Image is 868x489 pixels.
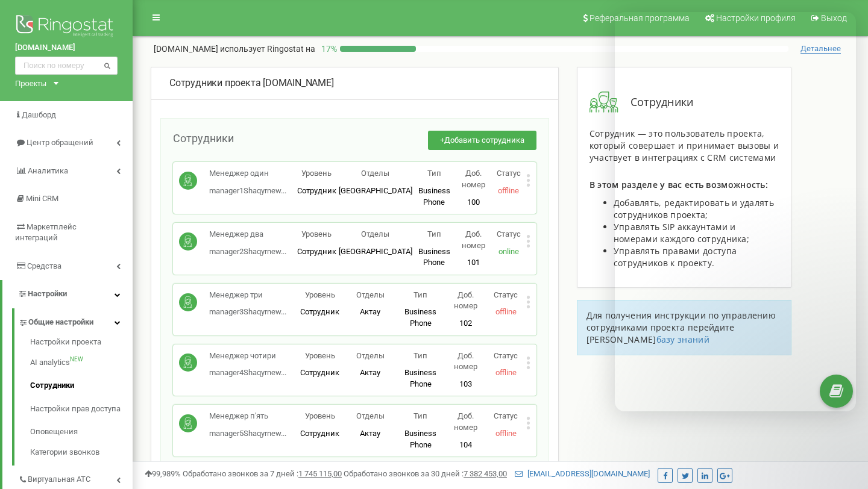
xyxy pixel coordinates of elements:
span: manager4Shaqyrnew... [209,368,286,377]
span: Business Phone [404,429,436,449]
span: Тип [414,411,427,420]
p: Менеджер чотири [209,350,286,362]
span: Уровень [301,169,332,178]
span: Тип [427,229,441,238]
span: Уровень [301,229,332,238]
span: Тип [414,351,427,360]
span: Mini CRM [26,194,58,203]
span: Сотрудник [300,368,339,377]
span: Актау [360,368,380,377]
a: Настройки [2,280,133,308]
span: Доб. номер [462,229,485,250]
p: 101 [456,257,491,269]
span: Сотрудники [173,132,234,145]
iframe: Intercom live chat [615,12,856,411]
span: Уровень [305,351,335,360]
span: Сотрудник [297,247,336,256]
p: 104 [445,440,486,451]
div: [DOMAIN_NAME] [169,76,540,90]
img: Ringostat logo [15,12,118,42]
span: Отделы [356,411,385,420]
button: +Добавить сотрудника [428,131,536,151]
a: Сотрудники [30,374,133,397]
iframe: Intercom live chat [827,421,856,450]
span: Доб. номер [454,351,477,372]
span: Статус [497,229,521,238]
span: offline [495,307,517,316]
a: Настройки прав доступа [30,397,133,421]
span: Актау [360,429,380,438]
span: manager2Shaqyrnew... [209,247,286,256]
span: offline [495,429,517,438]
span: Добавить сотрудника [444,135,524,145]
span: Актау [360,307,380,316]
span: online [498,247,519,256]
span: Сотрудники проекта [169,77,260,89]
span: Отделы [356,351,385,360]
span: Настройки [28,289,67,298]
span: Управлять SIP аккаунтами и номерами каждого сотрудника; [614,221,749,244]
span: Business Phone [404,368,436,388]
span: Business Phone [418,186,450,207]
span: Уровень [305,411,335,420]
span: 99,989% [145,469,181,478]
span: Отделы [361,229,389,238]
span: Маркетплейс интеграций [15,222,77,243]
p: Менеджер п'ять [209,411,286,422]
span: Для получения инструкции по управлению сотрудниками проекта перейдите [PERSON_NAME] [587,310,776,345]
span: Доб. номер [454,411,477,432]
span: Дашборд [22,110,56,119]
span: Business Phone [404,307,436,328]
p: Менеджер два [209,229,286,240]
span: Business Phone [418,247,450,267]
span: Уровень [305,290,335,299]
span: manager5Shaqyrnew... [209,429,286,438]
span: Обработано звонков за 30 дней : [344,469,507,478]
u: 7 382 453,00 [464,469,507,478]
span: Реферальная программа [590,13,690,23]
a: [EMAIL_ADDRESS][DOMAIN_NAME] [515,469,650,478]
input: Поиск по номеру [15,57,118,75]
span: Аналитика [28,166,68,175]
a: Настройки проекта [30,337,133,351]
span: Обработано звонков за 7 дней : [183,469,342,478]
span: Сотрудник [300,307,339,316]
p: Менеджер один [209,168,286,179]
span: [GEOGRAPHIC_DATA] [339,247,412,256]
span: Тип [414,290,427,299]
a: AI analyticsNEW [30,351,133,375]
a: [DOMAIN_NAME] [15,42,118,54]
a: Оповещения [30,420,133,444]
a: Категории звонков [30,444,133,458]
span: Статус [494,411,518,420]
p: 100 [456,197,491,208]
span: Статус [497,169,521,178]
span: В этом разделе у вас есть возможность: [590,179,768,190]
span: offline [498,186,519,195]
span: Управлять правами доступа сотрудников к проекту. [614,245,737,269]
span: manager1Shaqyrnew... [209,186,286,195]
span: Сотрудник — это пользователь проекта, который совершает и принимает вызовы и участвует в интеграц... [590,128,779,163]
span: Средства [27,261,61,270]
span: [GEOGRAPHIC_DATA] [339,186,412,195]
span: Отделы [361,169,389,178]
span: Отделы [356,290,385,299]
a: Общие настройки [18,308,133,333]
span: Статус [494,351,518,360]
div: Проекты [15,78,46,89]
span: Виртуальная АТС [28,474,90,485]
span: Центр обращений [27,138,93,147]
span: Добавлять, редактировать и удалять сотрудников проекта; [614,197,774,220]
span: Доб. номер [454,290,477,311]
span: Общие настройки [28,317,93,328]
span: offline [495,368,517,377]
span: Сотрудник [300,429,339,438]
p: 103 [445,379,486,390]
p: 102 [445,318,486,329]
p: 17 % [315,43,340,55]
span: manager3Shaqyrnew... [209,307,286,316]
span: Сотрудник [297,186,336,195]
span: использует Ringostat на [220,44,315,54]
u: 1 745 115,00 [298,469,342,478]
p: [DOMAIN_NAME] [154,43,315,55]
